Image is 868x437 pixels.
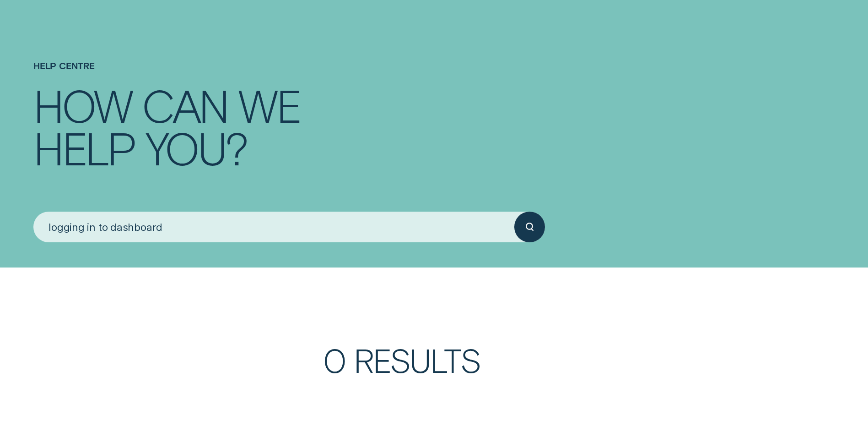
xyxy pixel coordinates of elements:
[323,344,776,399] h3: 0 Results
[33,15,835,84] h1: Help Centre
[238,84,300,126] div: we
[33,212,514,242] input: Search for anything...
[33,84,835,212] h4: How can we help you?
[142,84,228,126] div: can
[33,84,132,126] div: How
[33,126,135,169] div: help
[514,212,545,242] button: Submit your search query.
[146,126,247,169] div: you?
